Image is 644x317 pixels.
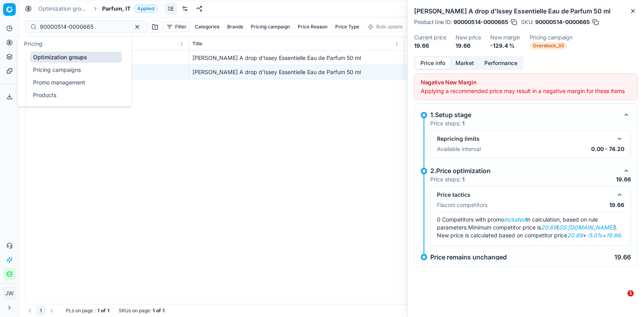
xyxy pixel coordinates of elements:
[30,64,122,75] a: Pricing campaigns
[455,35,481,40] dt: New price
[192,22,222,32] button: Categories
[567,232,583,239] em: 20.69
[462,120,465,127] strong: 1
[627,290,634,296] span: 1
[490,35,520,40] dt: New margin
[25,306,35,315] button: Go to previous page
[437,191,612,199] div: Price tactics
[591,145,624,153] p: 0.00 - 74.20
[606,232,621,239] em: 19.66
[36,306,45,315] button: 1
[462,176,465,183] strong: 1
[614,254,631,260] p: 19.66
[414,19,452,25] span: Product line ID :
[192,69,361,75] span: [PERSON_NAME] A drop d'Issey Essentielle Eau de Parfum 50 ml
[450,58,479,69] button: Market
[430,110,618,119] div: 1.Setup stage
[437,135,612,143] div: Repricing limits
[437,216,598,231] span: 0 Competitors with promo in calculation, based on rule parameters.
[437,201,487,209] p: Flaconi competitors
[30,77,122,88] a: Promo management
[66,308,93,314] span: PLs on page
[102,5,131,13] span: Parfum, IT
[454,18,508,26] span: 90000514-0000665
[609,201,624,209] p: 19.66
[430,119,465,127] p: Price steps:
[38,5,158,13] nav: breadcrumb
[586,232,603,239] em: -5.0%
[479,58,523,69] button: Performance
[134,5,158,13] span: Applied
[163,22,190,32] button: Filter
[101,308,106,314] strong: of
[421,87,631,95] div: Applying a recommended price may result in a negative margin for these items
[414,42,446,50] dd: 19.66
[107,308,109,314] strong: 1
[30,52,122,63] a: Optimization groups
[504,216,526,223] em: included
[437,224,622,239] span: Minimum competitor price is ( ). New price is calculated based on competitor price + = .
[611,290,630,309] iframe: Intercom live chat
[192,54,361,61] span: [PERSON_NAME] A drop d'Issey Essentielle Eau de Parfum 50 ml
[248,22,293,32] button: Pricing campaign
[364,22,406,32] button: Bulk update
[30,90,122,101] a: Products
[616,175,631,183] p: 19.66
[430,175,465,183] p: Price steps:
[415,58,450,69] button: Price info
[224,22,246,32] button: Brands
[3,287,16,300] button: JW
[162,308,164,314] strong: 1
[4,287,15,299] span: JW
[521,19,534,25] span: SKU :
[153,308,155,314] strong: 1
[535,18,590,26] span: 90000514-0000665
[530,35,572,40] dt: Pricing campaign
[559,224,614,231] em: GS:[DOMAIN_NAME]
[430,254,507,260] p: Price remains unchanged
[490,42,520,50] dd: -129.4 %
[66,308,109,314] div: :
[40,23,126,31] input: Search by SKU or title
[530,42,567,50] span: Overstock_30
[430,166,618,175] div: 2.Price optimization
[119,308,151,314] span: SKUs on page :
[414,35,446,40] dt: Current price
[156,308,161,314] strong: of
[38,5,89,13] a: Optimization groups
[332,22,362,32] button: Price Type
[455,42,481,50] dd: 19.66
[437,145,481,153] p: Available interval
[421,78,631,86] div: Negative New Margin
[97,308,99,314] strong: 1
[24,40,43,47] span: Pricing
[295,22,330,32] button: Price Reason
[25,306,56,315] nav: pagination
[102,5,158,13] span: Parfum, ITApplied
[541,224,557,231] em: 20.69
[192,41,202,47] span: Title
[47,306,56,315] button: Go to next page
[414,6,638,16] h2: [PERSON_NAME] A drop d'Issey Essentielle Eau de Parfum 50 ml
